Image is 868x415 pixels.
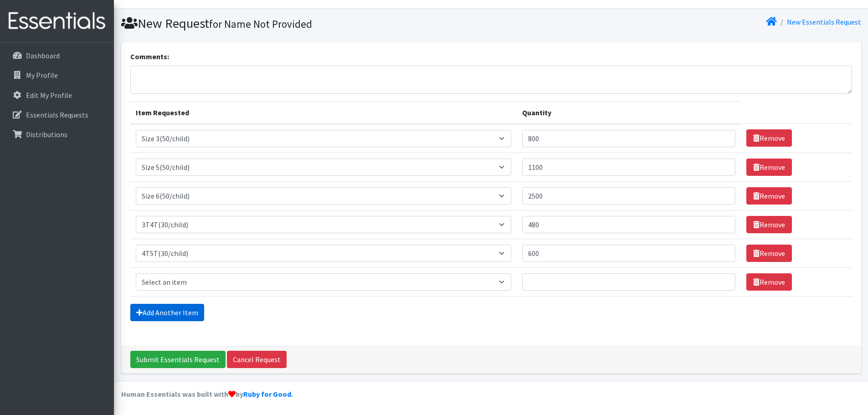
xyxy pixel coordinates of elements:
a: Remove [746,216,792,233]
label: Comments: [130,51,169,62]
a: New Essentials Request [787,17,861,26]
a: Distributions [4,125,110,143]
a: Remove [746,187,792,205]
a: Remove [746,159,792,176]
a: Add Another Item [130,304,204,321]
img: HumanEssentials [4,6,110,36]
a: Edit My Profile [4,86,110,104]
th: Item Requested [130,101,517,124]
strong: Human Essentials was built with by . [121,389,293,399]
a: Remove [746,129,792,147]
p: Dashboard [26,51,60,60]
a: Cancel Request [227,351,287,368]
small: for Name Not Provided [209,17,312,31]
input: Submit Essentials Request [130,351,226,368]
p: My Profile [26,71,58,80]
a: Ruby for Good [243,389,291,399]
p: Essentials Requests [26,110,88,119]
p: Distributions [26,130,67,139]
a: My Profile [4,66,110,84]
h1: New Request [121,15,488,31]
a: Dashboard [4,46,110,65]
a: Remove [746,273,792,291]
p: Edit My Profile [26,91,72,100]
th: Quantity [517,101,741,124]
a: Remove [746,245,792,262]
a: Essentials Requests [4,106,110,124]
